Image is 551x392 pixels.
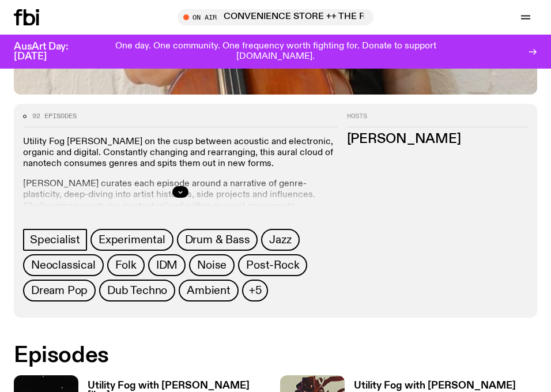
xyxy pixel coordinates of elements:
span: Noise [197,259,227,272]
span: Drum & Bass [185,233,250,246]
span: Folk [115,259,137,272]
a: Experimental [90,229,173,251]
a: Post-Rock [238,254,307,276]
span: IDM [156,259,178,272]
h3: Utility Fog with [PERSON_NAME] [354,381,516,391]
h3: AusArt Day: [DATE] [14,42,88,62]
span: Specialist [30,233,80,246]
span: Post-Rock [246,259,299,272]
a: Neoclassical [23,254,104,276]
p: Utility Fog [PERSON_NAME] on the cusp between acoustic and electronic, organic and digital. Const... [23,137,338,170]
span: +5 [249,284,262,297]
span: Ambient [187,284,231,297]
span: 92 episodes [32,113,77,119]
span: Jazz [269,233,291,246]
a: IDM [148,254,186,276]
a: Folk [107,254,145,276]
a: Drum & Bass [177,229,258,251]
h3: [PERSON_NAME] [347,133,529,146]
a: Jazz [261,229,299,251]
p: One day. One community. One frequency worth fighting for. Donate to support [DOMAIN_NAME]. [97,42,454,62]
span: Experimental [99,233,165,246]
a: Dub Techno [99,280,175,301]
a: Ambient [179,280,239,301]
span: Dub Techno [107,284,167,297]
span: Neoclassical [31,259,96,272]
a: Dream Pop [23,280,96,301]
h2: Episodes [14,345,537,366]
span: Dream Pop [31,284,88,297]
button: On AirCONVENIENCE STORE ++ THE RIONS x [DATE] Arvos [178,9,373,25]
a: Noise [189,254,235,276]
button: +5 [242,280,269,301]
h2: Hosts [347,113,529,127]
a: Specialist [23,229,87,251]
